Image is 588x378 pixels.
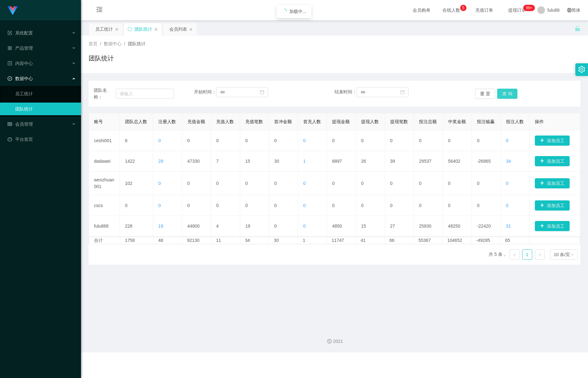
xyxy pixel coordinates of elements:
[282,9,287,14] i: icon: loading
[158,159,163,164] span: 29
[89,172,120,195] td: wenzhuan001
[8,61,12,66] i: 图标: profile
[356,151,385,172] td: 26
[240,130,269,151] td: 0
[100,41,101,46] span: /
[298,237,327,244] td: 1
[462,5,465,11] p: 5
[327,216,356,236] td: 4850
[124,41,125,46] span: /
[535,249,545,260] li: 下一页
[303,224,306,229] span: 0
[240,172,269,195] td: 0
[89,41,97,46] span: 首页
[303,159,306,164] span: 1
[269,237,298,244] td: 30
[187,119,205,124] span: 充值金额
[385,151,414,172] td: 39
[414,237,442,244] td: 55367
[575,26,580,31] i: 图标: unlock
[120,216,153,236] td: 228
[332,119,350,124] span: 提现金额
[169,23,187,35] div: 会员列表
[506,159,511,164] span: 34
[535,221,570,231] button: 图标: plus添加员工
[385,130,414,151] td: 0
[506,119,524,124] span: 投注人数
[385,195,414,216] td: 0
[240,237,269,244] td: 34
[8,76,12,81] i: 图标: check-circle-o
[356,237,385,244] td: 41
[535,156,570,166] button: 图标: plus添加员工
[269,130,298,151] td: 0
[211,151,240,172] td: 7
[89,151,120,172] td: dadawei
[240,151,269,172] td: 15
[513,253,516,257] i: 图标: left
[245,119,263,124] span: 充值笔数
[8,30,33,35] span: 系统配置
[125,119,147,124] span: 团队总人数
[8,76,33,81] span: 数据中心
[89,54,114,63] h1: 团队统计
[211,237,240,244] td: 11
[472,130,501,151] td: 0
[128,27,132,31] i: 图标: sync
[327,130,356,151] td: 0
[472,151,501,172] td: -26865
[211,172,240,195] td: 0
[510,249,520,260] li: 上一页
[477,119,495,124] span: 投注输赢
[211,130,240,151] td: 0
[182,195,211,216] td: 0
[523,5,535,11] sup: 220
[15,103,76,115] a: 团队统计
[120,237,153,244] td: 1758
[211,216,240,236] td: 4
[500,237,529,244] td: 65
[158,224,163,229] span: 19
[94,87,116,100] span: 团队名称：
[475,89,495,99] button: 重 置
[269,172,298,195] td: 0
[260,90,264,94] i: 图标: calendar
[8,61,33,66] span: 内容中心
[356,195,385,216] td: 0
[158,203,161,208] span: 0
[472,172,501,195] td: 0
[303,119,321,124] span: 首充人数
[269,216,298,236] td: 0
[538,253,542,257] i: 图标: right
[535,119,544,124] span: 操作
[120,151,153,172] td: 1422
[489,249,507,260] li: 共 5 条，
[8,31,12,35] i: 图标: form
[414,172,443,195] td: 0
[274,119,292,124] span: 首冲金额
[303,138,306,143] span: 0
[506,203,509,208] span: 0
[240,195,269,216] td: 0
[460,5,466,11] sup: 5
[15,87,76,100] a: 员工统计
[414,216,443,236] td: 25830
[443,172,472,195] td: 0
[578,66,585,73] i: 图标: setting
[269,151,298,172] td: 30
[158,138,161,143] span: 0
[522,250,532,259] a: 1
[216,119,234,124] span: 充值人数
[189,28,193,31] i: 图标: close
[120,195,153,216] td: 0
[356,130,385,151] td: 0
[327,195,356,216] td: 0
[414,151,443,172] td: 29537
[443,151,472,172] td: 56402
[182,130,211,151] td: 0
[269,195,298,216] td: 0
[289,9,306,14] span: 加载中...
[497,89,517,99] button: 查 询
[439,8,463,12] span: 在线人数
[506,138,509,143] span: 0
